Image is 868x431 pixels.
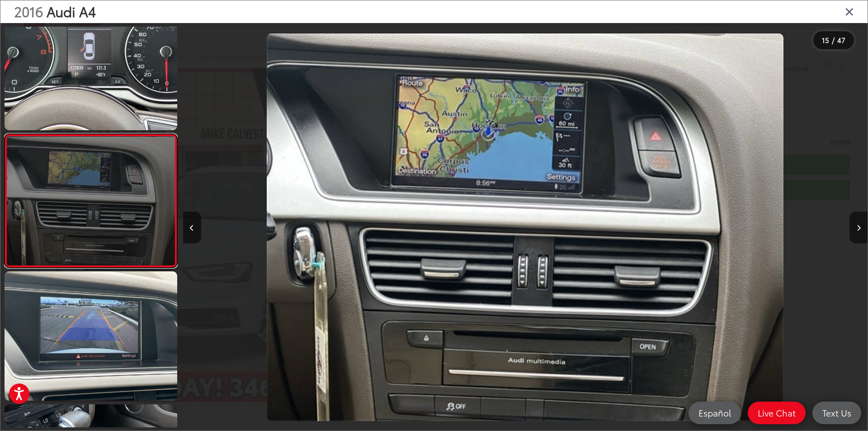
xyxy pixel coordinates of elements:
button: Next image [849,212,868,243]
span: Text Us [818,407,856,418]
span: 2016 [14,1,43,21]
div: 2016 Audi A4 2.0T Premium Plus FrontTrak 14 [183,33,867,422]
img: 2016 Audi A4 2.0T Premium Plus FrontTrak [3,270,179,402]
span: 47 [837,35,845,45]
span: Audi A4 [47,1,96,21]
i: Close gallery [845,5,854,17]
span: Español [694,407,736,418]
span: Live Chat [753,407,800,418]
a: Text Us [812,402,861,424]
button: Previous image [183,212,201,243]
img: 2016 Audi A4 2.0T Premium Plus FrontTrak [267,33,784,422]
span: 15 [822,35,829,45]
a: Live Chat [748,402,806,424]
span: / [831,37,835,43]
a: Español [689,402,741,424]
